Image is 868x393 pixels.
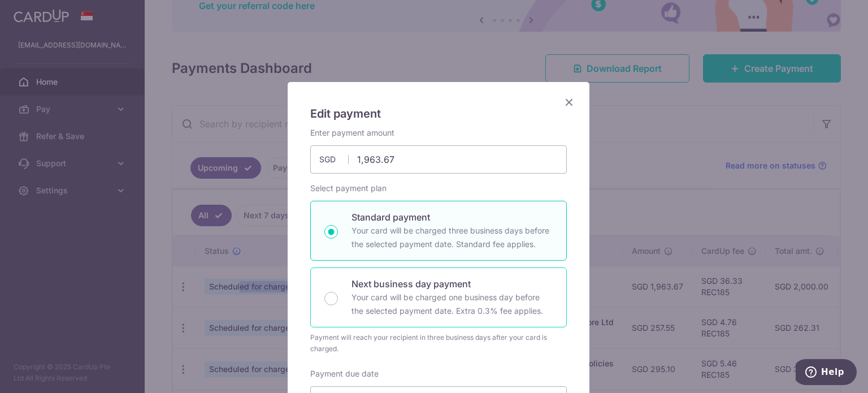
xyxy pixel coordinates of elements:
[351,210,553,224] p: Standard payment
[310,105,567,123] h5: Edit payment
[310,183,387,194] label: Select payment plan
[310,127,394,139] label: Enter payment amount
[310,145,567,174] input: 0.00
[351,224,553,251] p: Your card will be charged three business days before the selected payment date. Standard fee appl...
[796,359,857,387] iframe: Opens a widget where you can find more information
[562,96,576,109] button: Close
[351,277,553,291] p: Next business day payment
[310,368,379,379] label: Payment due date
[351,291,553,318] p: Your card will be charged one business day before the selected payment date. Extra 0.3% fee applies.
[310,332,567,355] div: Payment will reach your recipient in three business days after your card is charged.
[319,154,349,165] span: SGD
